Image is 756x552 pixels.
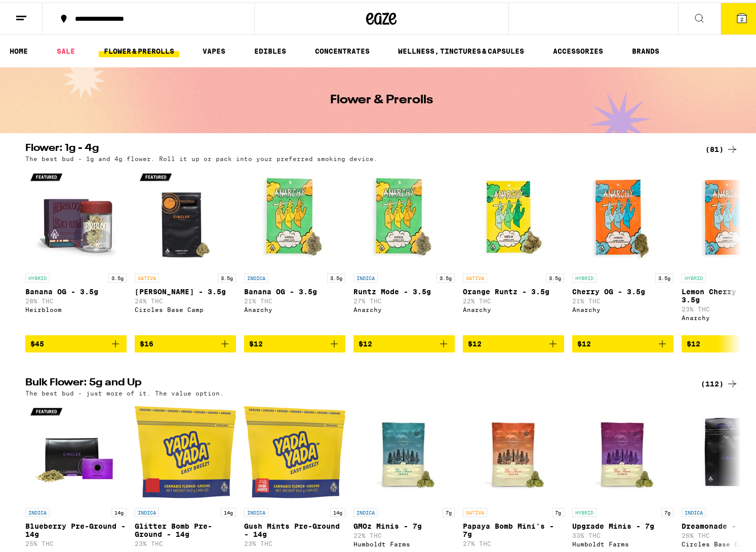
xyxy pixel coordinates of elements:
[682,271,706,280] p: HYBRID
[244,285,345,293] p: Banana OG - 3.5g
[330,505,345,515] p: 14g
[353,295,455,302] p: 27% THC
[221,505,236,515] p: 14g
[108,271,127,280] p: 3.5g
[1,1,553,73] button: Redirect to URL
[135,295,236,302] p: 24% THC
[52,43,80,55] a: SALE
[244,520,345,536] p: Gush Mints Pre-Ground - 14g
[25,387,224,394] p: The best bud - just more of it. The value option.
[135,505,159,515] p: INDICA
[135,304,236,310] div: Circles Base Camp
[655,271,673,280] p: 3.5g
[572,538,673,545] div: Humboldt Farms
[135,285,236,293] p: [PERSON_NAME] - 3.5g
[135,399,236,500] img: Yada Yada - Glitter Bomb Pre-Ground - 14g
[25,165,127,266] img: Heirbloom - Banana OG - 3.5g
[6,7,73,15] span: Hi. Need any help?
[25,505,50,515] p: INDICA
[244,271,268,280] p: INDICA
[25,285,127,293] p: Banana OG - 3.5g
[468,337,482,345] span: $12
[135,538,236,544] p: 23% THC
[463,165,564,266] img: Anarchy - Orange Runtz - 3.5g
[330,92,433,104] h1: Flower & Prerolls
[353,333,455,350] button: Add to bag
[687,337,700,345] span: $12
[25,375,689,387] h2: Bulk Flower: 5g and Up
[25,165,127,333] a: Open page for Banana OG - 3.5g from Heirbloom
[393,43,529,55] a: WELLNESS, TINCTURES & CAPSULES
[463,333,564,350] button: Add to bag
[353,285,455,293] p: Runtz Mode - 3.5g
[5,43,33,55] a: HOME
[353,505,378,515] p: INDICA
[135,271,159,280] p: SATIVA
[572,505,596,515] p: HYBRID
[244,538,345,544] p: 23% THC
[25,295,127,302] p: 28% THC
[111,505,127,515] p: 14g
[249,43,291,55] a: EDIBLES
[353,271,378,280] p: INDICA
[135,520,236,536] p: Glitter Bomb Pre-Ground - 14g
[548,43,608,55] a: ACCESSORIES
[353,399,455,500] img: Humboldt Farms - GMOz Minis - 7g
[463,505,487,515] p: SATIVA
[572,285,673,293] p: Cherry OG - 3.5g
[218,271,236,280] p: 3.5g
[244,295,345,302] p: 21% THC
[244,505,268,515] p: INDICA
[572,271,596,280] p: HYBRID
[443,505,455,515] p: 7g
[244,165,345,266] img: Anarchy - Banana OG - 3.5g
[572,399,673,500] img: Humboldt Farms - Upgrade Minis - 7g
[353,520,455,528] p: GMOz Minis - 7g
[705,141,738,153] a: (81)
[135,165,236,333] a: Open page for Gush Rush - 3.5g from Circles Base Camp
[463,285,564,293] p: Orange Runtz - 3.5g
[30,337,44,345] span: $45
[463,271,487,280] p: SATIVA
[25,141,689,153] h2: Flower: 1g - 4g
[310,43,375,55] a: CONCENTRATES
[135,333,236,350] button: Add to bag
[572,165,673,333] a: Open page for Cherry OG - 3.5g from Anarchy
[359,337,372,345] span: $12
[572,165,673,266] img: Anarchy - Cherry OG - 3.5g
[244,304,345,310] div: Anarchy
[25,538,127,544] p: 25% THC
[627,43,664,55] a: BRANDS
[25,520,127,536] p: Blueberry Pre-Ground - 14g
[244,333,345,350] button: Add to bag
[682,505,706,515] p: INDICA
[353,530,455,536] p: 22% THC
[463,399,564,500] img: Humboldt Farms - Papaya Bomb Mini's - 7g
[572,295,673,302] p: 21% THC
[25,399,127,500] img: Circles Base Camp - Blueberry Pre-Ground - 14g
[740,14,743,20] span: 2
[463,520,564,536] p: Papaya Bomb Mini's - 7g
[463,538,564,544] p: 27% THC
[25,153,378,160] p: The best bud - 1g and 4g flower. Roll it up or pack into your preferred smoking device.
[463,165,564,333] a: Open page for Orange Runtz - 3.5g from Anarchy
[661,505,673,515] p: 7g
[25,304,127,310] div: Heirbloom
[572,304,673,310] div: Anarchy
[135,165,236,266] img: Circles Base Camp - Gush Rush - 3.5g
[353,538,455,545] div: Humboldt Farms
[552,505,564,515] p: 7g
[25,271,50,280] p: HYBRID
[463,304,564,310] div: Anarchy
[577,337,591,345] span: $12
[25,333,127,350] button: Add to bag
[197,43,230,55] a: VAPES
[353,165,455,333] a: Open page for Runtz Mode - 3.5g from Anarchy
[572,530,673,536] p: 33% THC
[353,165,455,266] img: Anarchy - Runtz Mode - 3.5g
[140,337,153,345] span: $16
[701,375,738,387] a: (112)
[99,43,179,55] a: FLOWER & PREROLLS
